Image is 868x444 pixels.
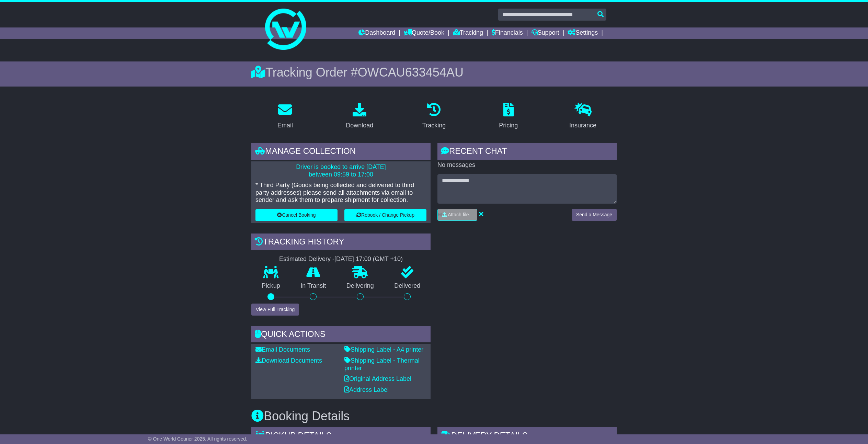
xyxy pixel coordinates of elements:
[251,255,431,263] div: Estimated Delivery -
[384,282,431,290] p: Delivered
[418,100,450,133] a: Tracking
[273,100,297,133] a: Email
[344,209,426,221] button: Rebook / Change Pickup
[344,357,420,372] a: Shipping Label - Thermal printer
[494,100,522,133] a: Pricing
[251,326,431,344] div: Quick Actions
[404,27,444,39] a: Quote/Book
[358,65,464,79] span: OWCAU633454AU
[565,100,601,133] a: Insurance
[251,409,617,423] h3: Booking Details
[346,121,373,130] div: Download
[344,375,411,382] a: Original Address Label
[255,182,426,204] p: * Third Party (Goods being collected and delivered to third party addresses) please send all atta...
[344,386,389,393] a: Address Label
[334,255,403,263] div: [DATE] 17:00 (GMT +10)
[422,121,446,130] div: Tracking
[290,282,336,290] p: In Transit
[255,346,310,353] a: Email Documents
[568,27,598,39] a: Settings
[532,27,559,39] a: Support
[277,121,293,130] div: Email
[251,143,431,161] div: Manage collection
[492,27,523,39] a: Financials
[336,282,384,290] p: Delivering
[572,209,617,221] button: Send a Message
[251,304,299,316] button: View Full Tracking
[255,163,426,178] p: Driver is booked to arrive [DATE] between 09:59 to 17:00
[341,100,378,133] a: Download
[358,27,395,39] a: Dashboard
[437,161,617,169] p: No messages
[437,143,617,161] div: RECENT CHAT
[251,282,290,290] p: Pickup
[148,436,247,442] span: © One World Courier 2025. All rights reserved.
[255,357,322,364] a: Download Documents
[453,27,483,39] a: Tracking
[251,234,431,252] div: Tracking history
[255,209,338,221] button: Cancel Booking
[344,346,423,353] a: Shipping Label - A4 printer
[499,121,518,130] div: Pricing
[251,65,617,80] div: Tracking Order #
[569,121,596,130] div: Insurance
